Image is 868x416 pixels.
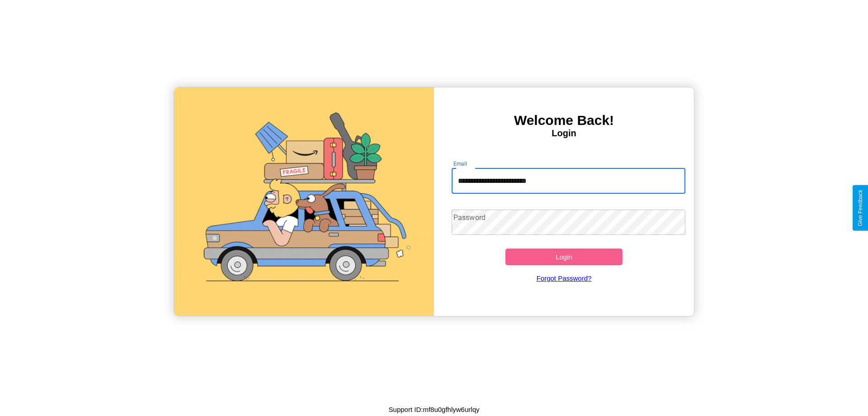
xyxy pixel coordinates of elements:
div: Give Feedback [857,190,863,226]
button: Login [505,249,623,265]
p: Support ID: mf8u0gfhlyw6urlqy [389,403,480,416]
h4: Login [434,128,694,139]
a: Forgot Password? [447,265,681,291]
label: Email [453,160,467,167]
h3: Welcome Back! [434,113,694,128]
img: gif [174,87,434,316]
